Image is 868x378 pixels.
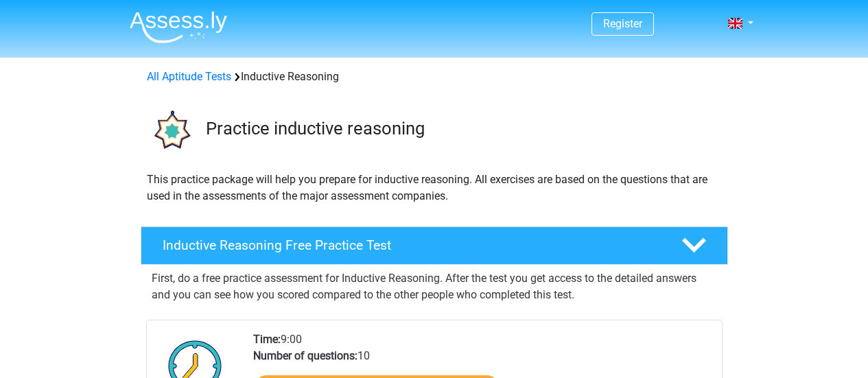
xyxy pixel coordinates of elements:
h4: Inductive Reasoning Free Practice Test [163,237,659,253]
a: All Aptitude Tests [147,70,231,83]
img: inductive reasoning [141,102,200,160]
b: Time: [253,333,281,346]
a: Inductive Reasoning Free Practice Test [135,226,734,265]
a: Register [603,17,642,30]
h3: Practice inductive reasoning [206,118,717,139]
p: First, do a free practice assessment for Inductive Reasoning. After the test you get access to th... [152,270,717,303]
div: Inductive Reasoning [141,69,727,85]
p: This practice package will help you prepare for inductive reasoning. All exercises are based on t... [147,172,722,204]
b: Number of questions: [253,349,357,362]
img: Assessly [130,11,227,43]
